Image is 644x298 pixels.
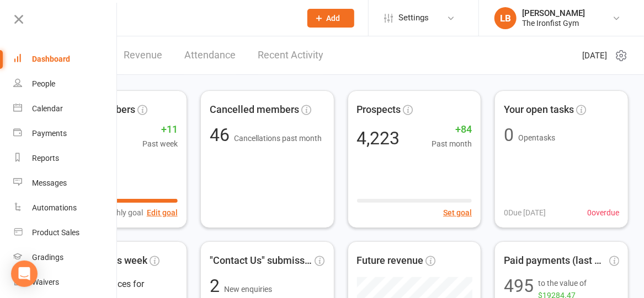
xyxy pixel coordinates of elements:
[13,121,118,146] a: Payments
[432,122,472,138] span: +84
[504,207,546,219] span: 0 Due [DATE]
[587,207,619,219] span: 0 overdue
[443,207,472,219] button: Set goal
[13,220,118,245] a: Product Sales
[32,203,77,212] div: Automations
[124,36,162,74] a: Revenue
[258,36,323,74] a: Recent Activity
[13,47,118,72] a: Dashboard
[357,102,401,118] span: Prospects
[234,134,322,143] span: Cancellations past month
[504,126,514,144] div: 0
[504,102,574,118] span: Your open tasks
[432,138,472,150] span: Past month
[307,9,354,28] button: Add
[398,6,429,30] span: Settings
[522,8,585,18] div: [PERSON_NAME]
[13,196,118,220] a: Automations
[32,104,63,113] div: Calendar
[11,261,38,287] div: Open Intercom Messenger
[142,138,178,150] span: Past week
[32,79,55,88] div: People
[582,49,607,62] span: [DATE]
[357,253,424,269] span: Future revenue
[32,55,70,63] div: Dashboard
[32,228,79,237] div: Product Sales
[13,96,118,121] a: Calendar
[522,18,585,28] div: The Ironfist Gym
[504,253,607,269] span: Paid payments (last 7d)
[518,133,555,142] span: Open tasks
[210,124,234,145] span: 46
[13,72,118,96] a: People
[210,275,224,296] span: 2
[494,7,517,29] div: LB
[13,146,118,171] a: Reports
[32,154,59,162] div: Reports
[13,245,118,270] a: Gradings
[147,207,178,219] button: Edit goal
[357,129,400,147] div: 4,223
[327,14,340,23] span: Add
[32,178,67,187] div: Messages
[184,36,236,74] a: Attendance
[66,10,293,26] input: Search...
[32,129,67,138] div: Payments
[210,253,313,269] span: "Contact Us" submissions
[32,278,59,286] div: Waivers
[13,171,118,196] a: Messages
[13,270,118,295] a: Waivers
[142,122,178,138] span: +11
[224,285,272,294] span: New enquiries
[32,253,63,262] div: Gradings
[210,102,299,118] span: Cancelled members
